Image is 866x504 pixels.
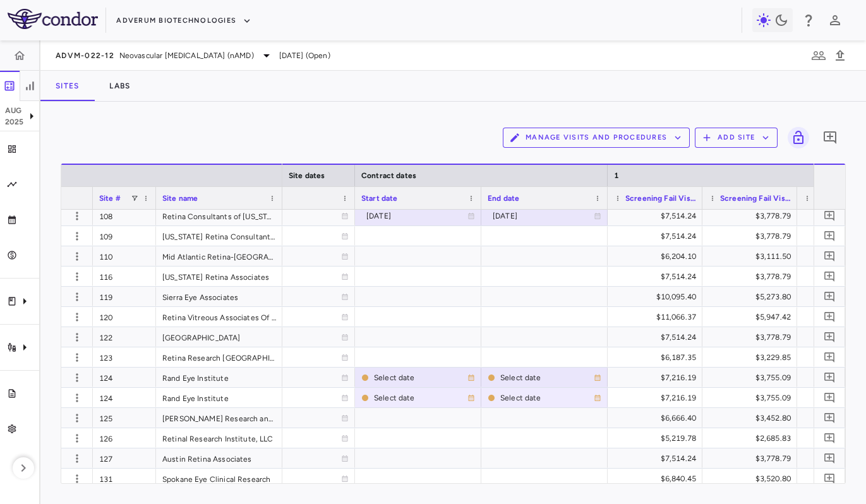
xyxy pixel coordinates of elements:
svg: Add comment [822,130,838,145]
svg: Add comment [824,210,836,222]
div: Rand Eye Institute [156,368,282,387]
span: There are either missing or overlapping dates to this site contract. [361,388,475,407]
svg: Add comment [824,311,836,323]
svg: Add comment [824,412,836,424]
button: Add comment [821,429,838,447]
div: $3,778.79 [714,226,791,246]
button: Add comment [821,450,838,467]
span: There are either missing or overlapping dates to this site contract. [488,388,601,407]
span: Screening Fail Visit 2 [720,194,791,203]
button: Add Site [695,128,778,148]
button: Manage Visits and Procedures [503,128,690,148]
span: End date [488,194,519,203]
div: 122 [93,327,156,347]
button: Add comment [821,207,838,224]
div: 109 [93,226,156,246]
div: 126 [93,428,156,448]
div: [PERSON_NAME] Research and Development Center [156,408,282,428]
span: Screening Fail Visit 1 [625,194,696,203]
span: Site # [99,194,121,203]
svg: Add comment [824,351,836,363]
div: $3,778.79 [714,327,791,347]
svg: Add comment [824,452,836,464]
div: $2,685.83 [714,428,791,448]
div: $11,066.37 [619,307,696,327]
div: $6,187.35 [619,347,696,368]
button: Add comment [821,470,838,487]
button: Add comment [821,409,838,426]
div: 123 [93,347,156,367]
span: Site dates [289,171,325,180]
div: 124 [93,388,156,407]
div: $7,514.24 [619,267,696,287]
div: Retina Consultants of [US_STATE]-[GEOGRAPHIC_DATA] [156,206,282,225]
span: There are either missing or overlapping dates to this site contract. [361,368,475,387]
div: $7,216.19 [619,368,696,388]
svg: Add comment [824,250,836,262]
button: Add comment [821,248,838,265]
svg: Add comment [824,432,836,444]
button: Sites [40,71,94,101]
div: Select date [374,388,467,408]
div: 110 [93,246,156,266]
svg: Add comment [824,270,836,282]
div: $3,755.09 [714,388,791,408]
div: 116 [93,267,156,286]
span: Start date [361,194,398,203]
div: $7,514.24 [619,448,696,469]
img: logo-full-SnFGN8VE.png [8,9,98,29]
div: $3,778.79 [714,267,791,287]
div: $3,778.79 [714,206,791,226]
div: $7,514.24 [619,327,696,347]
div: [US_STATE] Retina Associates [156,267,282,286]
span: There are either missing or overlapping dates to this site contract. [488,368,601,387]
button: Add comment [821,227,838,244]
svg: Add comment [824,472,836,484]
div: 120 [93,307,156,327]
svg: Add comment [824,291,836,303]
div: Spokane Eye Clinical Research [156,469,282,488]
svg: Add comment [824,331,836,343]
div: 125 [93,408,156,428]
svg: Add comment [824,392,836,404]
div: $6,204.10 [619,246,696,267]
div: $7,216.19 [619,388,696,408]
div: $10,095.40 [619,287,696,307]
span: Lock grid [783,127,809,148]
div: $5,947.42 [714,307,791,327]
button: Add comment [821,308,838,325]
div: Select date [500,388,594,408]
div: $5,219.78 [619,428,696,448]
div: Retinal Research Institute, LLC [156,428,282,448]
div: Sierra Eye Associates [156,287,282,306]
span: ADVM-022-12 [56,51,114,61]
div: $3,778.79 [714,448,791,469]
button: Add comment [821,369,838,386]
div: [GEOGRAPHIC_DATA] [156,327,282,347]
button: Add comment [819,127,841,148]
span: [DATE] (Open) [279,50,330,61]
div: $7,514.24 [619,226,696,246]
div: Retina Research [GEOGRAPHIC_DATA][US_STATE] [156,347,282,367]
button: Adverum Biotechnologies [116,11,251,31]
button: Add comment [821,268,838,285]
button: Add comment [821,328,838,345]
span: 1 [614,171,619,180]
button: Add comment [821,288,838,305]
p: Aug [5,105,24,116]
div: Austin Retina Associates [156,448,282,468]
div: 119 [93,287,156,306]
div: $5,273.80 [714,287,791,307]
button: Add comment [821,349,838,366]
div: $3,755.09 [714,368,791,388]
button: Labs [94,71,145,101]
div: Mid Atlantic Retina-[GEOGRAPHIC_DATA] [156,246,282,266]
div: $3,229.85 [714,347,791,368]
div: $6,666.40 [619,408,696,428]
p: 2025 [5,116,24,128]
span: Contract dates [361,171,416,180]
div: Select date [500,368,594,388]
div: [DATE] [366,206,467,226]
div: Retina Vitreous Associates Of [US_STATE]-[GEOGRAPHIC_DATA] [156,307,282,327]
div: $3,111.50 [714,246,791,267]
